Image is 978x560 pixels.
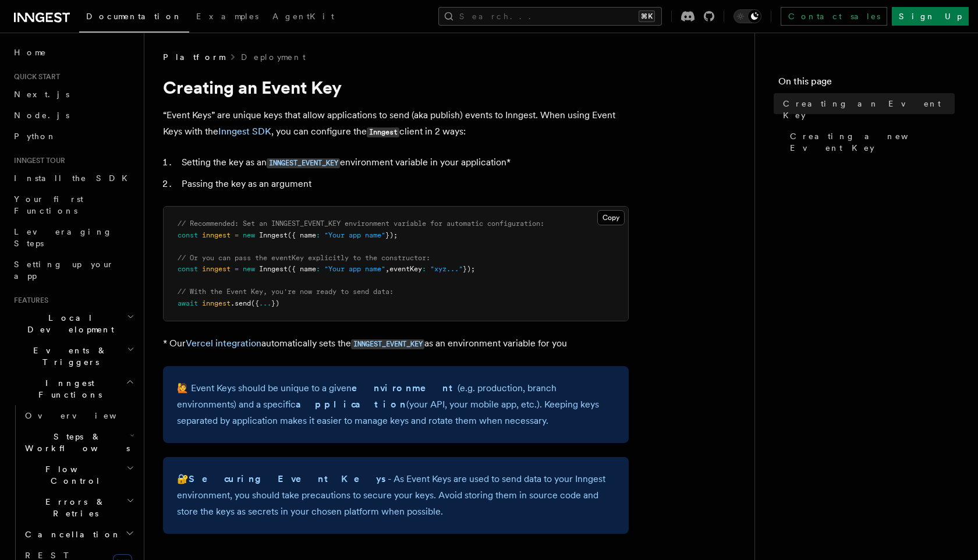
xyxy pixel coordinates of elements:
span: = [235,265,239,273]
p: * Our automatically sets the as an environment variable for you [163,335,629,352]
a: Contact sales [781,7,887,26]
a: Home [9,42,137,63]
a: Sign Up [892,7,969,26]
span: Overview [25,411,145,420]
a: Creating an Event Key [778,93,955,126]
span: eventKey [389,265,422,273]
span: Creating a new Event Key [790,130,955,154]
span: Next.js [14,90,69,99]
a: Inngest SDK [218,126,271,137]
a: Deployment [241,51,306,63]
a: Vercel integration [186,338,261,349]
span: Setting up your app [14,260,114,281]
code: INNGEST_EVENT_KEY [267,158,340,168]
span: Cancellation [20,529,121,540]
span: // Or you can pass the eventKey explicitly to the constructor: [178,254,430,262]
code: Inngest [367,127,399,137]
span: // With the Event Key, you're now ready to send data: [178,288,394,296]
button: Search...⌘K [438,7,662,26]
span: AgentKit [272,12,334,21]
span: Quick start [9,72,60,81]
span: Platform [163,51,225,63]
span: await [178,299,198,307]
span: Leveraging Steps [14,227,112,248]
span: Python [14,132,56,141]
span: }) [271,299,279,307]
p: 🔐 - As Event Keys are used to send data to your Inngest environment, you should take precautions ... [177,471,615,520]
span: ({ name [288,231,316,239]
span: Features [9,296,48,305]
span: Steps & Workflows [20,431,130,454]
a: Install the SDK [9,168,137,189]
span: ({ name [288,265,316,273]
button: Toggle dark mode [733,9,761,23]
a: Creating a new Event Key [785,126,955,158]
span: new [243,265,255,273]
span: Examples [196,12,258,21]
span: ({ [251,299,259,307]
span: Install the SDK [14,173,134,183]
span: inngest [202,299,231,307]
a: INNGEST_EVENT_KEY [267,157,340,168]
span: : [316,265,320,273]
span: ... [259,299,271,307]
span: }); [463,265,475,273]
strong: Securing Event Keys [189,473,388,484]
span: const [178,265,198,273]
span: // Recommended: Set an INNGEST_EVENT_KEY environment variable for automatic configuration: [178,219,544,228]
span: = [235,231,239,239]
a: Documentation [79,3,189,33]
a: Node.js [9,105,137,126]
span: "xyz..." [430,265,463,273]
a: AgentKit [265,3,341,31]
h1: Creating an Event Key [163,77,629,98]
button: Local Development [9,307,137,340]
p: “Event Keys” are unique keys that allow applications to send (aka publish) events to Inngest. Whe... [163,107,629,140]
span: Node.js [14,111,69,120]
span: Local Development [9,312,127,335]
span: , [385,265,389,273]
span: .send [231,299,251,307]
a: Leveraging Steps [9,221,137,254]
code: INNGEST_EVENT_KEY [351,339,424,349]
a: Next.js [9,84,137,105]
button: Inngest Functions [9,373,137,405]
button: Copy [597,210,625,225]
span: Inngest Functions [9,377,126,400]
li: Passing the key as an argument [178,176,629,192]
span: : [422,265,426,273]
span: Inngest [259,231,288,239]
span: inngest [202,231,231,239]
button: Cancellation [20,524,137,545]
a: Python [9,126,137,147]
span: Inngest tour [9,156,65,165]
kbd: ⌘K [639,10,655,22]
button: Errors & Retries [20,491,137,524]
h4: On this page [778,75,955,93]
button: Steps & Workflows [20,426,137,459]
span: Errors & Retries [20,496,126,519]
span: Home [14,47,47,58]
a: Examples [189,3,265,31]
span: Events & Triggers [9,345,127,368]
span: Creating an Event Key [783,98,955,121]
span: "Your app name" [324,231,385,239]
span: "Your app name" [324,265,385,273]
p: 🙋 Event Keys should be unique to a given (e.g. production, branch environments) and a specific (y... [177,380,615,429]
span: Flow Control [20,463,126,487]
a: INNGEST_EVENT_KEY [351,338,424,349]
strong: environment [352,382,458,394]
strong: application [296,399,406,410]
span: Inngest [259,265,288,273]
button: Events & Triggers [9,340,137,373]
span: const [178,231,198,239]
a: Overview [20,405,137,426]
a: Setting up your app [9,254,137,286]
span: inngest [202,265,231,273]
span: Your first Functions [14,194,83,215]
span: }); [385,231,398,239]
a: Your first Functions [9,189,137,221]
span: : [316,231,320,239]
li: Setting the key as an environment variable in your application* [178,154,629,171]
span: Documentation [86,12,182,21]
